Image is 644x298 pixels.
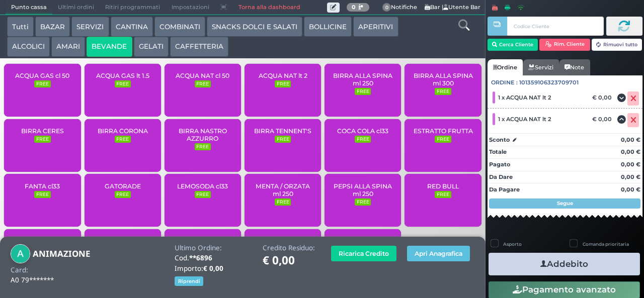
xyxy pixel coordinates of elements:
span: BIRRA NASTRO AZZURRO [173,127,233,142]
b: € 0,00 [203,264,223,273]
h4: Ultimo Ordine: [175,244,252,252]
a: Ordine [488,59,523,75]
strong: 0,00 € [621,148,640,155]
button: AMARI [51,37,85,57]
button: CANTINA [111,17,153,37]
strong: Segue [557,200,573,207]
small: FREE [115,191,131,198]
small: FREE [435,191,451,198]
strong: Da Dare [489,173,513,180]
span: LEMOSODA cl33 [177,182,228,190]
button: Tutti [7,17,34,37]
small: FREE [34,80,50,87]
span: MENTA / ORZATA ml 250 [253,182,313,197]
input: Codice Cliente [507,17,603,36]
button: Apri Anagrafica [407,246,470,261]
button: Riprendi [175,276,203,286]
small: FREE [195,80,211,87]
a: Servizi [523,59,559,75]
small: FREE [355,88,371,95]
strong: Totale [489,148,507,155]
strong: 0,00 € [621,186,640,193]
button: Rim. Cliente [539,39,590,51]
div: € 0,00 [591,94,617,101]
small: FREE [355,198,371,206]
button: SNACKS DOLCI E SALATI [207,17,302,37]
span: ACQUA GAS lt 1.5 [96,72,149,79]
h4: Credito Residuo: [263,244,315,252]
button: SERVIZI [71,17,109,37]
small: FREE [115,80,131,87]
button: BOLLICINE [304,17,352,37]
b: 0 [352,4,356,11]
span: Ultimi ordini [52,1,100,15]
small: FREE [195,143,211,150]
span: ESTRATTO FRUTTA [414,127,473,135]
div: € 0,00 [591,116,617,123]
button: Cerca Cliente [488,39,538,51]
h1: € 0,00 [263,254,315,267]
strong: Pagato [489,161,510,168]
span: Ritiri programmati [100,1,166,15]
span: 1 x ACQUA NAT lt 2 [498,94,551,101]
span: PEPSI ALLA SPINA ml 250 [333,182,393,197]
b: ANIMAZIONE [33,248,90,259]
button: Addebito [489,253,640,275]
button: APERITIVI [353,17,398,37]
small: FREE [115,136,131,143]
span: RED BULL [427,182,459,190]
span: FANTA cl33 [25,182,60,190]
small: FREE [34,191,50,198]
h4: Cod. [175,254,252,262]
strong: 0,00 € [621,161,640,168]
span: Ordine : [491,78,518,87]
span: 0 [382,3,391,12]
span: Impostazioni [166,1,215,15]
span: ACQUA NAT lt 2 [259,72,307,79]
small: FREE [34,136,50,143]
span: COCA COLA cl33 [337,127,388,135]
span: Punto cassa [6,1,52,15]
small: FREE [275,198,291,206]
small: FREE [195,191,211,198]
span: BIRRA CERES [21,127,64,135]
button: BAZAR [35,17,70,37]
strong: 0,00 € [621,136,640,143]
a: Note [559,59,590,75]
small: FREE [435,136,451,143]
span: GATORADE [105,182,141,190]
button: Ricarica Credito [331,246,396,261]
span: BIRRA TENNENT'S [254,127,311,135]
span: BIRRA ALLA SPINA ml 300 [413,72,473,87]
small: FREE [275,136,291,143]
label: Asporto [503,241,522,247]
span: ACQUA NAT cl 50 [176,72,229,79]
img: ANIMAZIONE [11,244,30,264]
button: CAFFETTERIA [170,37,228,57]
strong: Da Pagare [489,186,520,193]
span: ACQUA GAS cl 50 [15,72,69,79]
span: BIRRA CORONA [98,127,148,135]
button: GELATI [134,37,169,57]
button: Rimuovi tutto [592,39,642,51]
label: Comanda prioritaria [583,241,629,247]
small: FREE [355,136,371,143]
h4: Importo: [175,265,252,272]
button: ALCOLICI [7,37,50,57]
small: FREE [275,80,291,87]
h4: Card: [11,266,28,274]
a: Torna alla dashboard [232,1,305,15]
span: 1 x ACQUA NAT lt 2 [498,116,551,123]
span: BIRRA ALLA SPINA ml 250 [333,72,393,87]
strong: Sconto [489,136,510,144]
small: FREE [435,88,451,95]
strong: 0,00 € [621,173,640,180]
button: COMBINATI [154,17,205,37]
button: BEVANDE [87,37,132,57]
span: 101359106323709701 [519,78,579,87]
